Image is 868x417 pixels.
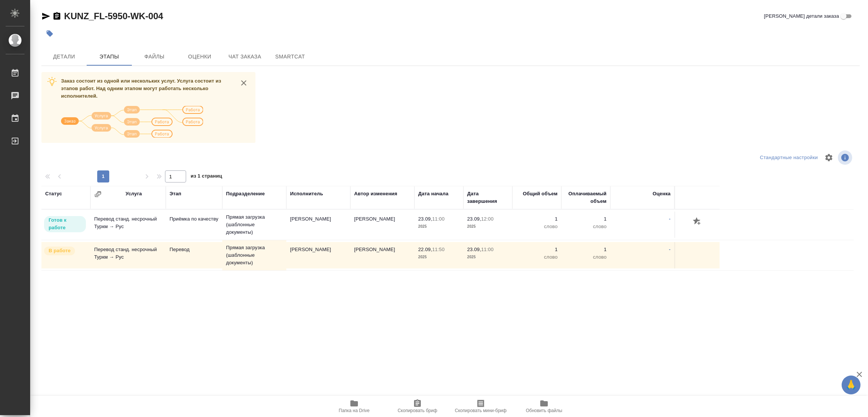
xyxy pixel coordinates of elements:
[350,242,414,268] td: [PERSON_NAME]
[136,52,173,61] span: Файлы
[90,242,166,268] td: Перевод станд. несрочный Туркм → Рус
[41,12,50,21] button: Скопировать ссылку для ЯМессенджера
[669,247,671,252] a: -
[467,253,509,261] p: 2025
[842,376,860,394] button: 🙏
[64,11,163,21] a: KUNZ_FL-5950-WK-004
[286,212,350,238] td: [PERSON_NAME]
[49,247,70,254] p: В работе
[170,246,219,253] p: Перевод
[286,242,350,268] td: [PERSON_NAME]
[467,223,509,230] p: 2025
[565,215,607,223] p: 1
[350,212,414,238] td: [PERSON_NAME]
[523,190,558,198] div: Общий объем
[565,253,607,261] p: слово
[226,190,265,198] div: Подразделение
[238,77,249,89] button: close
[838,150,854,165] span: Посмотреть информацию
[764,12,839,20] span: [PERSON_NAME] детали заказа
[170,190,181,198] div: Этап
[467,247,481,252] p: 23.09,
[418,190,448,198] div: Дата начала
[290,190,323,198] div: Исполнитель
[222,240,286,270] td: Прямая загрузка (шаблонные документы)
[41,25,58,42] button: Добавить тэг
[432,216,445,222] p: 11:00
[272,52,308,61] span: SmartCat
[90,212,166,238] td: Перевод станд. несрочный Туркм → Рус
[758,152,820,164] div: split button
[467,216,481,222] p: 23.09,
[222,210,286,240] td: Прямая загрузка (шаблонные документы)
[467,190,509,205] div: Дата завершения
[418,216,432,222] p: 23.09,
[481,216,494,222] p: 12:00
[669,216,671,222] a: -
[565,190,607,205] div: Оплачиваемый объем
[418,253,460,261] p: 2025
[191,172,222,182] span: из 1 страниц
[516,223,558,230] p: слово
[418,247,432,252] p: 22.09,
[845,377,857,393] span: 🙏
[45,190,62,198] div: Статус
[125,190,142,198] div: Услуга
[227,52,263,61] span: Чат заказа
[691,215,704,228] button: Добавить оценку
[653,190,671,198] div: Оценка
[182,52,218,61] span: Оценки
[565,246,607,253] p: 1
[354,190,397,198] div: Автор изменения
[481,247,494,252] p: 11:00
[49,216,81,231] p: Готов к работе
[61,78,221,99] span: Заказ состоит из одной или нескольких услуг. Услуга состоит из этапов работ. Над одним этапом мог...
[46,52,82,61] span: Детали
[432,247,445,252] p: 11:50
[565,223,607,230] p: слово
[418,223,460,230] p: 2025
[94,190,102,198] button: Сгруппировать
[91,52,127,61] span: Этапы
[170,215,219,223] p: Приёмка по качеству
[52,12,61,21] button: Скопировать ссылку
[516,215,558,223] p: 1
[516,253,558,261] p: слово
[820,149,838,167] span: Настроить таблицу
[516,246,558,253] p: 1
